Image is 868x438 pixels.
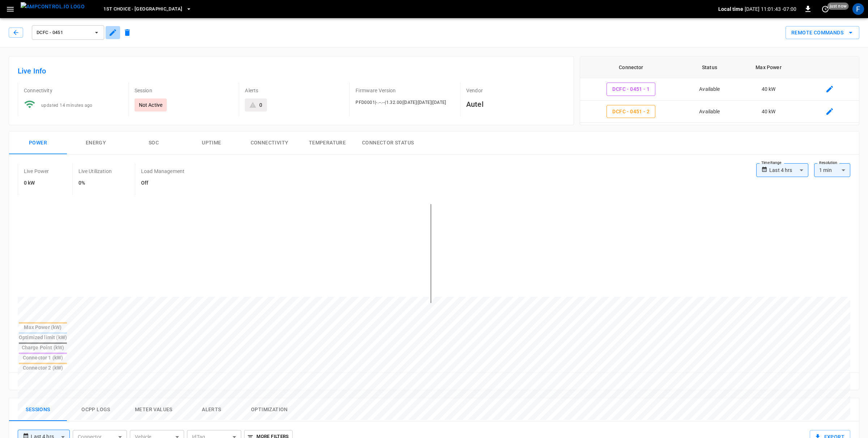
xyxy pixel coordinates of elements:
[356,100,446,105] span: PFD0001|-.--.--|1.32.00|[DATE]|[DATE]|[DATE]
[135,87,233,94] p: Session
[718,5,743,13] p: Local time
[769,163,808,177] div: Last 4 hrs
[125,398,183,421] button: Meter Values
[24,168,49,175] p: Live Power
[78,179,112,187] h6: 0%
[141,168,184,175] p: Load Management
[259,101,262,109] div: 0
[103,5,182,13] span: 1st Choice - [GEOGRAPHIC_DATA]
[141,179,184,187] h6: Off
[580,56,859,123] table: connector table
[183,398,241,421] button: Alerts
[852,3,864,15] div: profile-icon
[298,131,356,155] button: Temperature
[761,160,782,166] label: Time Range
[18,65,565,77] h6: Live Info
[24,179,49,187] h6: 0 kW
[37,29,90,37] span: DCFC - 0451
[745,5,796,13] p: [DATE] 11:01:43 -07:00
[21,2,85,11] img: ampcontrol.io logo
[827,3,849,10] span: just now
[786,26,859,39] div: remote commands options
[786,26,859,39] button: Remote Commands
[24,87,123,94] p: Connectivity
[466,98,565,110] h6: Autel
[241,398,298,421] button: Optimization
[820,3,831,15] button: set refresh interval
[814,163,850,177] div: 1 min
[67,398,125,421] button: Ocpp logs
[32,25,104,40] button: DCFC - 0451
[356,87,454,94] p: Firmware Version
[241,131,298,155] button: Connectivity
[466,87,565,94] p: Vendor
[9,131,67,155] button: Power
[607,105,655,118] button: DCFC - 0451 - 2
[737,56,800,78] th: Max Power
[737,78,800,101] td: 40 kW
[682,101,737,123] td: Available
[819,160,837,166] label: Resolution
[78,168,112,175] p: Live Utilization
[682,78,737,101] td: Available
[67,131,125,155] button: Energy
[183,131,241,155] button: Uptime
[9,398,67,421] button: Sessions
[125,131,183,155] button: SOC
[580,56,682,78] th: Connector
[356,131,420,155] button: Connector Status
[607,83,655,96] button: DCFC - 0451 - 1
[682,56,737,78] th: Status
[245,87,344,94] p: Alerts
[139,101,163,109] p: Not Active
[41,103,93,108] span: updated 14 minutes ago
[737,101,800,123] td: 40 kW
[101,2,195,16] button: 1st Choice - [GEOGRAPHIC_DATA]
